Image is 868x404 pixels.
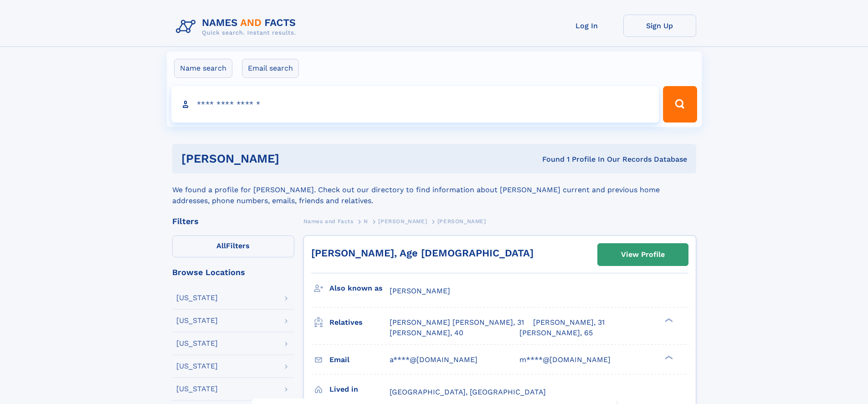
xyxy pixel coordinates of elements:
[176,363,218,370] div: [US_STATE]
[598,244,688,266] a: View Profile
[663,354,673,360] div: ❯
[390,286,450,295] span: [PERSON_NAME]
[390,388,546,396] span: [GEOGRAPHIC_DATA], [GEOGRAPHIC_DATA]
[533,317,605,327] a: [PERSON_NAME], 31
[663,317,673,323] div: ❯
[172,15,303,39] img: Logo Names and Facts
[364,215,368,227] a: N
[176,294,218,302] div: [US_STATE]
[378,218,427,225] span: [PERSON_NAME]
[172,235,294,257] label: Filters
[378,215,427,227] a: [PERSON_NAME]
[519,328,593,338] a: [PERSON_NAME], 65
[550,15,623,37] a: Log In
[216,241,226,250] span: All
[663,86,697,123] button: Search Button
[171,86,659,123] input: search input
[329,352,390,368] h3: Email
[621,244,665,265] div: View Profile
[242,59,299,78] label: Email search
[181,153,411,164] h1: [PERSON_NAME]
[172,268,294,276] div: Browse Locations
[411,154,687,164] div: Found 1 Profile In Our Records Database
[329,382,390,397] h3: Lived in
[311,247,534,259] a: [PERSON_NAME], Age [DEMOGRAPHIC_DATA]
[329,281,390,296] h3: Also known as
[623,15,696,37] a: Sign Up
[390,328,463,338] a: [PERSON_NAME], 40
[364,218,368,225] span: N
[172,174,696,206] div: We found a profile for [PERSON_NAME]. Check out our directory to find information about [PERSON_N...
[390,317,524,327] a: [PERSON_NAME] [PERSON_NAME], 31
[172,217,294,225] div: Filters
[176,385,218,393] div: [US_STATE]
[176,317,218,324] div: [US_STATE]
[174,59,232,78] label: Name search
[329,315,390,330] h3: Relatives
[303,215,354,227] a: Names and Facts
[176,340,218,347] div: [US_STATE]
[437,218,486,225] span: [PERSON_NAME]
